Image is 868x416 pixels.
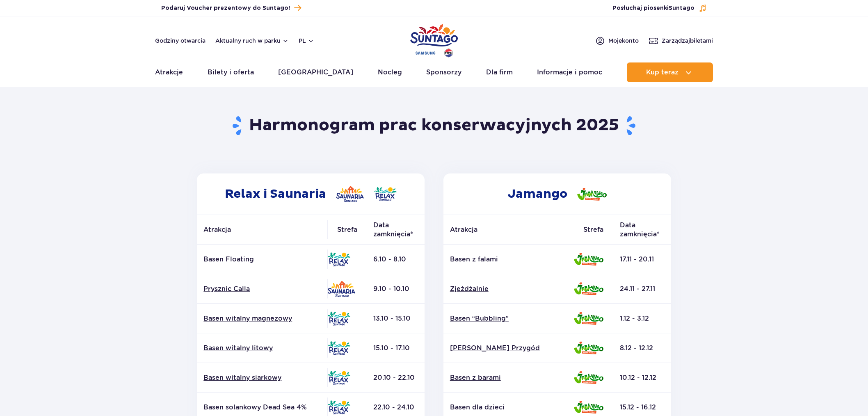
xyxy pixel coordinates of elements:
th: Atrakcja [443,215,574,245]
td: 9.10 - 10.10 [367,274,425,304]
td: 6.10 - 8.10 [367,245,425,274]
img: Saunaria [327,281,355,297]
img: Saunaria [336,186,364,202]
button: Aktualny ruch w parku [215,37,289,44]
h2: Relax i Saunaria [197,173,425,215]
a: Informacje i pomoc [537,62,602,82]
a: Godziny otwarcia [155,37,206,45]
span: Suntago [669,5,694,11]
p: Basen dla dzieci [450,403,567,412]
span: Kup teraz [646,69,678,76]
td: 24.11 - 27.11 [613,274,671,304]
td: 10.12 - 12.12 [613,363,671,393]
a: Basen z barami [450,373,567,382]
img: Jamango [574,371,603,384]
img: Relax [327,341,350,355]
a: [PERSON_NAME] Przygód [450,344,567,353]
img: Relax [327,252,350,266]
img: Jamango [574,342,603,354]
a: Basen z falami [450,255,567,264]
a: Atrakcje [155,62,183,82]
img: Jamango [574,401,603,414]
img: Relax [327,371,350,385]
span: Posłuchaj piosenki [612,4,694,12]
span: Moje konto [608,37,639,45]
td: 15.10 - 17.10 [367,333,425,363]
a: Bilety i oferta [208,62,254,82]
a: Sponsorzy [426,62,461,82]
a: Podaruj Voucher prezentowy do Suntago! [161,2,301,14]
td: 8.12 - 12.12 [613,333,671,363]
a: Nocleg [378,62,402,82]
img: Relax [374,187,397,201]
button: pl [299,37,314,45]
th: Data zamknięcia* [367,215,425,245]
h2: Jamango [443,173,671,215]
img: Jamango [574,312,603,325]
a: Dla firm [486,62,513,82]
th: Atrakcja [197,215,327,245]
td: 13.10 - 15.10 [367,304,425,333]
td: 17.11 - 20.11 [613,245,671,274]
td: 1.12 - 3.12 [613,304,671,333]
h1: Harmonogram prac konserwacyjnych 2025 [194,115,674,136]
th: Data zamknięcia* [613,215,671,245]
img: Relax [327,312,350,326]
span: Podaruj Voucher prezentowy do Suntago! [161,4,290,12]
a: Basen “Bubbling” [450,314,567,323]
a: Mojekonto [595,36,639,46]
img: Jamango [577,188,607,201]
button: Posłuchaj piosenkiSuntago [612,4,707,12]
td: 20.10 - 22.10 [367,363,425,393]
a: Zarządzajbiletami [649,36,713,46]
img: Jamango [574,282,603,295]
a: Basen solankowy Dead Sea 4% [203,403,321,412]
a: Prysznic Calla [203,284,321,294]
button: Kup teraz [627,62,713,82]
span: Zarządzaj biletami [662,37,713,45]
th: Strefa [327,215,367,245]
a: Basen witalny siarkowy [203,373,321,382]
a: [GEOGRAPHIC_DATA] [278,62,353,82]
a: Park of Poland [410,21,458,58]
a: Zjeżdżalnie [450,284,567,294]
a: Basen witalny litowy [203,344,321,353]
img: Relax [327,400,350,414]
p: Basen Floating [203,255,321,264]
a: Basen witalny magnezowy [203,314,321,323]
th: Strefa [574,215,613,245]
img: Jamango [574,253,603,266]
